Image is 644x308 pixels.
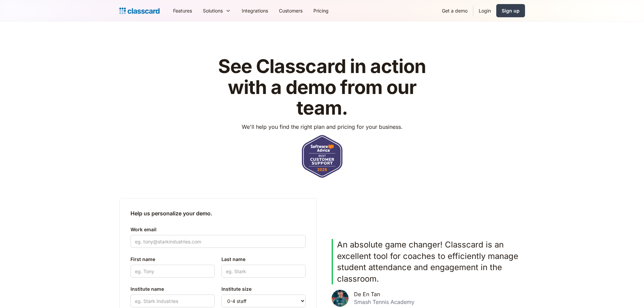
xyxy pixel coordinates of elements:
label: First name [130,255,215,263]
a: Integrations [236,3,273,18]
a: Sign up [496,4,525,17]
h2: Help us personalize your demo. [130,209,306,217]
label: Institute size [221,285,306,293]
p: An absolute game changer! Classcard is an excellent tool for coaches to efficiently manage studen... [337,239,521,284]
a: Login [473,3,496,18]
a: Customers [273,3,308,18]
a: Pricing [308,3,334,18]
input: eg. Tony [130,265,215,278]
label: Work email [130,226,306,234]
label: Institute name [130,285,215,293]
div: Solutions [203,7,223,14]
a: Logo [119,6,160,16]
a: Features [168,3,197,18]
div: Smash Tennis Academy [354,299,414,305]
div: Sign up [502,7,520,14]
div: De En Tan [354,291,380,298]
strong: See Classcard in action with a demo from our team. [218,55,426,119]
input: eg. Stark Industries [130,294,215,307]
p: We'll help you find the right plan and pricing for your business. [242,123,403,131]
a: Get a demo [436,3,473,18]
input: eg. Stark [221,265,306,278]
input: eg. tony@starkindustries.com [130,235,306,248]
label: Last name [221,255,306,263]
